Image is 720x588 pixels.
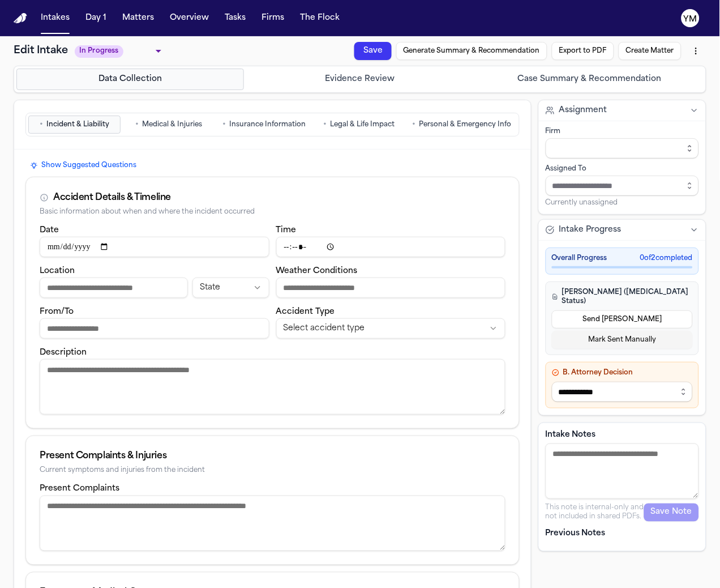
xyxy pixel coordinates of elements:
[546,138,699,159] input: Select firm
[136,119,139,130] span: •
[552,310,693,329] button: Send [PERSON_NAME]
[192,278,269,298] button: Incident state
[40,359,505,415] textarea: Incident description
[546,127,699,136] div: Firm
[640,254,693,263] span: 0 of 2 completed
[552,254,607,263] span: Overall Progress
[246,69,474,90] button: Go to Evidence Review step
[123,116,215,134] button: Go to Medical & Injuries
[257,8,289,28] button: Firms
[546,529,699,540] p: Previous Notes
[229,120,306,129] span: Insurance Information
[16,69,704,90] nav: Intake steps
[40,119,43,130] span: •
[559,224,622,236] span: Intake Progress
[165,8,213,28] button: Overview
[25,159,141,172] button: Show Suggested Questions
[276,237,506,257] input: Incident time
[559,105,607,116] span: Assignment
[40,485,119,493] label: Present Complaints
[276,278,506,298] input: Weather conditions
[539,220,706,240] button: Intake Progress
[40,348,87,357] label: Description
[40,208,505,216] div: Basic information about when and where the incident occurred
[552,42,614,60] button: Export to PDF
[118,8,158,28] button: Matters
[546,430,699,441] label: Intake Notes
[276,226,297,235] label: Time
[14,43,68,59] h1: Edit Intake
[40,467,505,475] div: Current symptoms and injuries from the incident
[222,119,226,130] span: •
[143,120,203,129] span: Medical & Injuries
[546,504,644,522] p: This note is internal-only and not included in shared PDFs.
[295,8,344,28] button: The Flock
[40,278,188,298] input: Incident location
[539,100,706,121] button: Assignment
[40,226,59,235] label: Date
[53,191,171,204] div: Accident Details & Timeline
[546,444,699,499] textarea: Intake notes
[324,119,327,130] span: •
[276,308,335,316] label: Accident Type
[552,331,693,349] button: Mark Sent Manually
[331,120,395,129] span: Legal & Life Impact
[14,13,27,24] img: Finch Logo
[40,308,74,316] label: From/To
[686,41,706,61] button: More actions
[40,450,505,463] div: Present Complaints & Injuries
[552,288,693,306] h4: [PERSON_NAME] ([MEDICAL_DATA] Status)
[546,164,699,173] div: Assigned To
[396,42,547,60] button: Generate Summary & Recommendation
[313,116,405,134] button: Go to Legal & Life Impact
[552,368,693,377] h4: B. Attorney Decision
[40,496,505,551] textarea: Present complaints
[408,116,517,134] button: Go to Personal & Emergency Info
[419,120,512,129] span: Personal & Emergency Info
[276,267,358,275] label: Weather Conditions
[40,237,269,257] input: Incident date
[217,116,311,134] button: Go to Insurance Information
[28,116,121,134] button: Go to Incident & Liability
[619,42,682,60] button: Create Matter
[546,176,699,196] input: Assign to staff member
[413,119,416,130] span: •
[46,120,109,129] span: Incident & Liability
[75,43,165,59] div: Update intake status
[40,267,75,275] label: Location
[220,8,250,28] button: Tasks
[36,8,74,28] button: Intakes
[546,198,618,207] span: Currently unassigned
[75,45,123,58] span: In Progress
[476,69,704,90] button: Go to Case Summary & Recommendation step
[14,13,27,24] a: Home
[40,318,269,339] input: From/To destination
[354,42,392,60] button: Save
[16,69,244,90] button: Go to Data Collection step
[81,8,111,28] button: Day 1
